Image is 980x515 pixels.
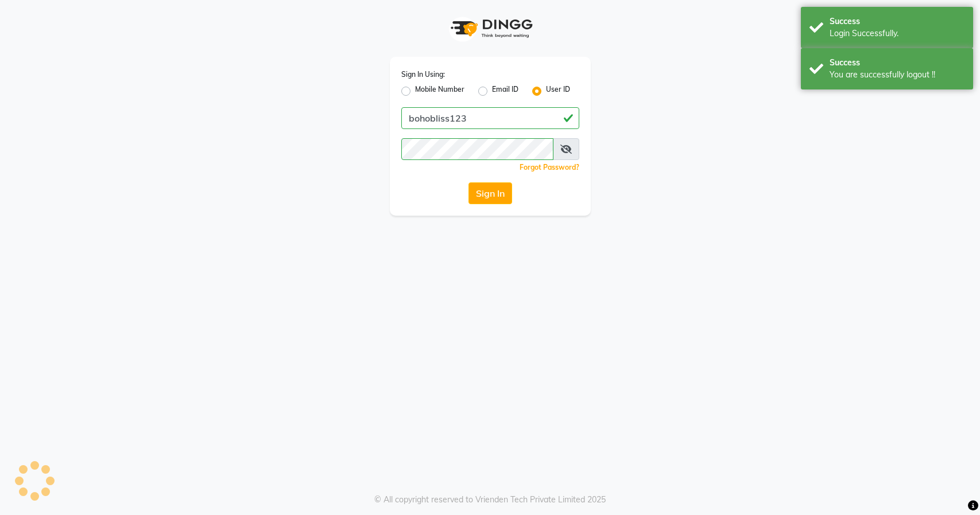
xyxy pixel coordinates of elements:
button: Sign In [468,182,512,204]
input: Username [401,138,553,160]
div: You are successfully logout !! [830,69,964,81]
div: Login Successfully. [830,28,964,40]
label: Email ID [492,84,518,98]
div: Success [830,57,964,69]
label: User ID [546,84,570,98]
a: Forgot Password? [520,163,579,171]
label: Sign In Using: [401,69,445,80]
img: logo1.svg [444,11,536,45]
input: Username [401,107,579,129]
div: Success [830,15,964,28]
label: Mobile Number [415,84,464,98]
